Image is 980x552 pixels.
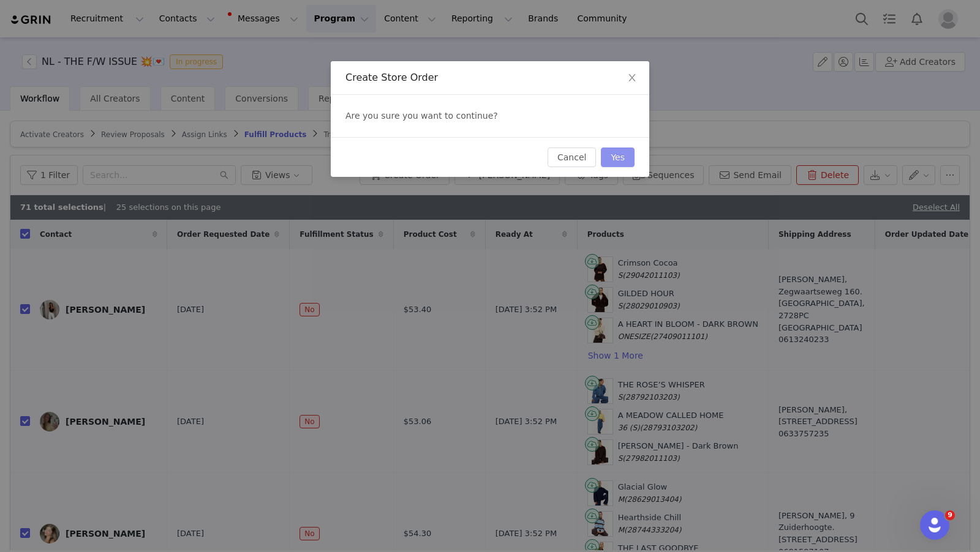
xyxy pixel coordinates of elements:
[615,61,649,95] button: Close
[627,73,637,83] i: icon: close
[331,95,649,137] div: Are you sure you want to continue?
[345,71,635,84] div: Create Store Order
[945,510,955,520] span: 9
[601,147,635,167] button: Yes
[920,510,949,540] iframe: Intercom live chat
[548,147,596,167] button: Cancel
